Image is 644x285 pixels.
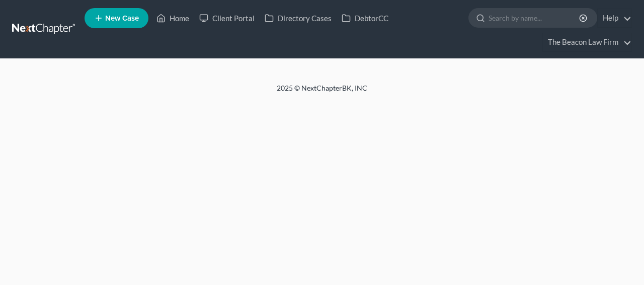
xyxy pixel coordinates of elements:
a: Directory Cases [260,9,337,27]
div: 2025 © NextChapterBK, INC [35,83,609,101]
input: Search by name... [489,9,581,27]
a: DebtorCC [337,9,393,27]
a: Help [598,9,631,27]
a: Home [151,9,194,27]
a: The Beacon Law Firm [543,33,631,51]
a: Client Portal [194,9,260,27]
span: New Case [105,15,139,22]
